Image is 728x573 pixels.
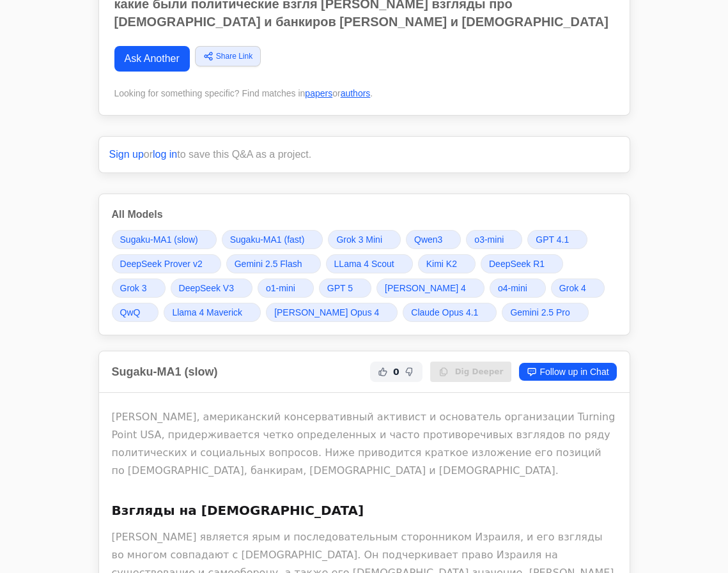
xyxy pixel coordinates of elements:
[258,279,314,298] a: o1-mini
[112,303,159,322] a: QwQ
[474,233,504,246] span: o3-mini
[112,408,617,480] p: [PERSON_NAME], американский консервативный активист и основатель организации Turning Point USA, п...
[481,254,563,273] a: DeepSeek R1
[326,254,413,273] a: LLama 4 Scout
[328,230,401,249] a: Grok 3 Mini
[385,282,466,294] span: [PERSON_NAME] 4
[510,306,569,319] span: Gemini 2.5 Pro
[266,282,295,294] span: o1-mini
[112,500,617,521] h3: Взгляды на [DEMOGRAPHIC_DATA]
[153,149,177,160] a: log in
[411,306,478,319] span: Claude Opus 4.1
[112,230,217,249] a: Sugaku-MA1 (slow)
[402,364,417,379] button: Not Helpful
[393,365,399,378] span: 0
[334,257,394,270] span: LLama 4 Scout
[171,279,252,298] a: DeepSeek V3
[426,257,457,270] span: Kimi K2
[112,363,218,381] h2: Sugaku-MA1 (slow)
[230,233,305,246] span: Sugaku-MA1 (fast)
[305,88,332,98] a: papers
[120,257,203,270] span: DeepSeek Prover v2
[527,230,587,249] a: GPT 4.1
[466,230,522,249] a: o3-mini
[109,147,619,162] p: or to save this Q&A as a project.
[406,230,461,249] a: Qwen3
[403,303,497,322] a: Claude Opus 4.1
[172,306,242,319] span: Llama 4 Maverick
[120,306,141,319] span: QwQ
[164,303,261,322] a: Llama 4 Maverick
[490,279,546,298] a: o4-mini
[489,257,545,270] span: DeepSeek R1
[336,233,382,246] span: Grok 3 Mini
[114,87,614,100] div: Looking for something specific? Find matches in or .
[327,282,353,294] span: GPT 5
[120,233,198,246] span: Sugaku-MA1 (slow)
[375,364,391,379] button: Helpful
[319,279,371,298] a: GPT 5
[418,254,476,273] a: Kimi K2
[559,282,586,294] span: Grok 4
[551,279,605,298] a: Grok 4
[109,149,144,160] a: Sign up
[112,207,617,222] h3: All Models
[226,254,321,273] a: Gemini 2.5 Flash
[414,233,442,246] span: Qwen3
[502,303,588,322] a: Gemini 2.5 Pro
[112,279,166,298] a: Grok 3
[222,230,323,249] a: Sugaku-MA1 (fast)
[120,282,147,294] span: Grok 3
[341,88,371,98] a: authors
[519,363,616,381] a: Follow up in Chat
[235,257,302,270] span: Gemini 2.5 Flash
[112,254,221,273] a: DeepSeek Prover v2
[216,50,252,62] span: Share Link
[498,282,527,294] span: o4-mini
[266,303,398,322] a: [PERSON_NAME] Opus 4
[376,279,484,298] a: [PERSON_NAME] 4
[274,306,379,319] span: [PERSON_NAME] Opus 4
[179,282,234,294] span: DeepSeek V3
[114,46,190,72] a: Ask Another
[536,233,569,246] span: GPT 4.1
